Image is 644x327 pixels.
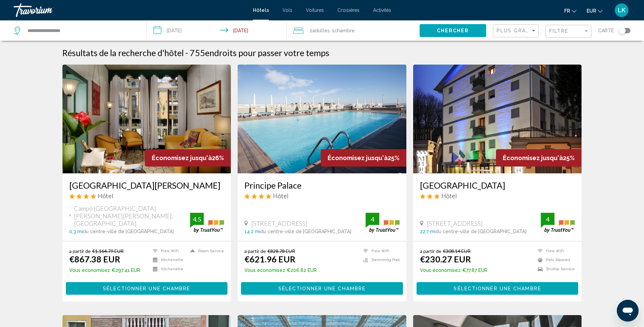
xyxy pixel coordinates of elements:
[244,192,400,200] div: 4 star Hotel
[69,268,110,273] span: Vous économisez
[190,215,204,223] div: 4.5
[69,248,91,254] span: a partir de
[14,3,246,17] a: Travorium
[564,8,570,14] span: fr
[244,229,260,234] span: 14.2 mi
[420,229,436,234] span: 22.7 mi
[427,220,483,227] span: [STREET_ADDRESS]
[69,268,140,273] p: €297.41 EUR
[549,28,569,34] span: Filtre
[244,180,400,190] a: Principe Palace
[147,20,287,41] button: Check-in date: Sep 5, 2025 Check-out date: Sep 7, 2025
[98,192,113,200] span: Hôtel
[496,149,582,167] div: 25%
[69,254,120,264] ins: €867.38 EUR
[360,248,400,254] li: Free WiFi
[241,284,403,291] a: Sélectionner une chambre
[420,254,471,264] ins: €230.27 EUR
[541,213,575,233] img: trustyou-badge.svg
[103,286,190,291] span: Sélectionner une chambre
[337,7,360,13] a: Croisières
[420,268,487,273] p: €77.87 EUR
[360,257,400,263] li: Swimming Pool
[373,7,391,13] a: Activités
[534,248,575,254] li: Free WiFi
[287,20,420,41] button: Travelers: 2 adults, 0 children
[145,149,231,167] div: 26%
[534,266,575,272] li: Shuttle Service
[420,180,575,190] a: [GEOGRAPHIC_DATA]
[366,215,379,223] div: 4
[83,229,174,234] span: du centre-ville de [GEOGRAPHIC_DATA]
[241,282,403,295] button: Sélectionner une chambre
[330,26,355,35] span: , 1
[260,229,351,234] span: du centre-ville de [GEOGRAPHIC_DATA]
[149,248,187,254] li: Free WiFi
[420,248,441,254] span: a partir de
[497,28,577,33] span: Plus grandes économies
[497,28,537,34] mat-select: Sort by
[273,192,289,200] span: Hôtel
[69,192,224,200] div: 4 star Hotel
[541,215,554,223] div: 4
[251,220,307,227] span: [STREET_ADDRESS]
[149,266,187,272] li: Kitchenette
[420,24,486,37] button: Chercher
[443,248,471,254] del: €308.14 EUR
[587,6,603,16] button: Change currency
[306,7,324,13] a: Voitures
[190,48,329,58] h2: 755
[614,28,630,34] button: Toggle map
[417,284,578,291] a: Sélectionner une chambre
[66,282,228,295] button: Sélectionner une chambre
[598,26,614,35] span: Carte
[69,229,83,234] span: 0.3 mi
[312,28,330,33] span: Adultes
[328,154,388,161] span: Économisez jusqu'à
[152,154,212,161] span: Économisez jusqu'à
[253,7,269,13] a: Hôtels
[62,65,231,173] img: Hotel image
[436,229,527,234] span: du centre-ville de [GEOGRAPHIC_DATA]
[238,65,406,173] img: Hotel image
[278,286,366,291] span: Sélectionner une chambre
[74,205,190,227] span: Campo [GEOGRAPHIC_DATA][PERSON_NAME][PERSON_NAME], [GEOGRAPHIC_DATA]
[413,65,582,173] img: Hotel image
[190,213,224,233] img: trustyou-badge.svg
[244,254,295,264] ins: €621.96 EUR
[564,6,576,16] button: Change language
[334,28,355,33] span: Chambre
[69,180,224,190] a: [GEOGRAPHIC_DATA][PERSON_NAME]
[534,257,575,263] li: Pets Allowed
[149,257,187,263] li: Kitchenette
[92,248,124,254] del: €1,164.79 EUR
[617,300,639,322] iframe: Button to launch messaging window
[244,268,285,273] span: Vous économisez
[62,48,184,58] h1: Résultats de la recherche d'hôtel
[441,192,457,200] span: Hôtel
[282,7,292,13] a: Vols
[618,7,625,14] span: LK
[321,149,406,167] div: 25%
[613,3,630,17] button: User Menu
[268,248,295,254] del: €828.78 EUR
[417,282,578,295] button: Sélectionner une chambre
[546,24,591,38] button: Filter
[437,28,469,34] span: Chercher
[66,284,228,291] a: Sélectionner une chambre
[244,248,266,254] span: a partir de
[420,268,461,273] span: Vous économisez
[310,26,330,35] span: 2
[205,48,329,58] span: endroits pour passer votre temps
[187,248,224,254] li: Room Service
[503,154,563,161] span: Économisez jusqu'à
